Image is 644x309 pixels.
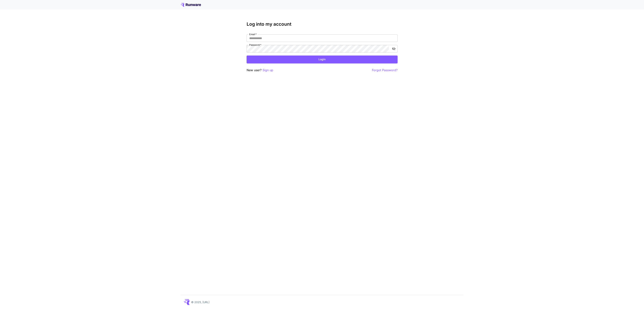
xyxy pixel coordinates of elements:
p: © 2025, [URL] [191,300,209,304]
h3: Log into my account [247,22,398,27]
button: Forgot Password? [372,68,398,73]
p: New user? [247,68,273,73]
button: Login [247,56,398,63]
button: Sign up [262,68,273,73]
button: toggle password visibility [390,45,397,52]
label: Email [249,33,257,36]
label: Password [249,43,261,46]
